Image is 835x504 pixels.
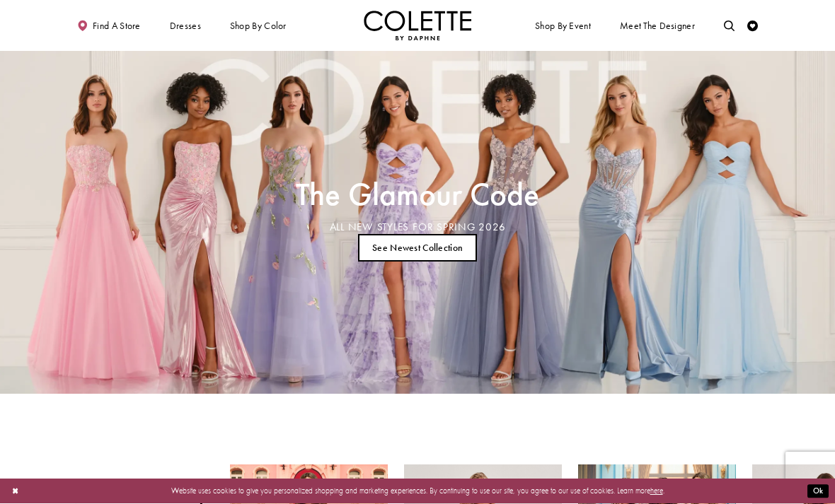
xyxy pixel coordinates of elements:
[364,11,471,40] img: Colette by Daphne
[6,482,24,501] button: Close Dialog
[170,20,201,31] span: Dresses
[620,20,695,31] span: Meet the designer
[532,11,593,40] span: Shop By Event
[167,11,204,40] span: Dresses
[74,11,143,40] a: Find a store
[364,11,471,40] a: Visit Home Page
[227,11,289,40] span: Shop by color
[292,230,542,266] ul: Slider Links
[93,20,141,31] span: Find a store
[807,485,829,498] button: Submit Dialog
[230,20,287,31] span: Shop by color
[650,486,663,496] a: here
[358,234,478,262] a: See Newest Collection The Glamour Code ALL NEW STYLES FOR SPRING 2026
[296,180,539,209] h2: The Glamour Code
[617,11,698,40] a: Meet the designer
[296,221,539,233] h4: ALL NEW STYLES FOR SPRING 2026
[535,20,591,31] span: Shop By Event
[77,484,758,498] p: Website uses cookies to give you personalized shopping and marketing experiences. By continuing t...
[744,11,761,40] a: Check Wishlist
[721,11,737,40] a: Toggle search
